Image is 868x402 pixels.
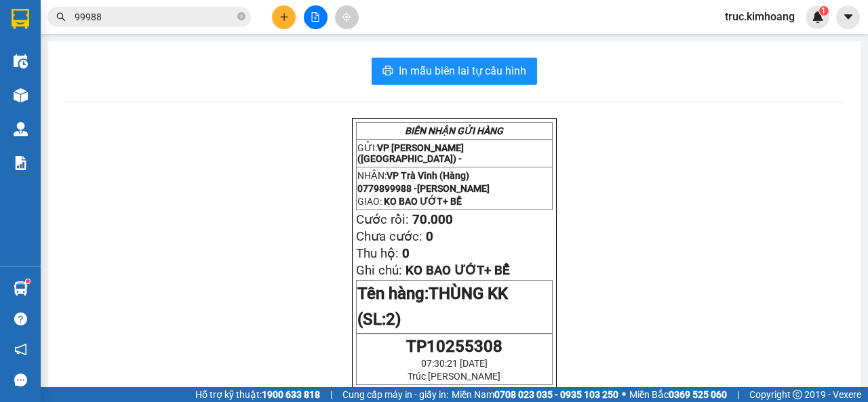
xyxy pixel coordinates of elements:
span: message [14,374,27,386]
img: solution-icon [14,156,28,170]
input: Tìm tên, số ĐT hoặc mã đơn [75,9,235,24]
strong: BIÊN NHẬN GỬI HÀNG [405,125,503,136]
span: Hỗ trợ kỹ thuật: [195,387,320,402]
img: warehouse-icon [14,54,28,68]
strong: 0369 525 060 [669,389,727,400]
span: 07:30:21 [DATE] [421,358,488,369]
span: plus [279,12,289,22]
span: caret-down [842,11,854,23]
span: In mẫu biên lai tự cấu hình [399,62,526,79]
span: aim [342,12,351,22]
span: VP Trà Vinh (Hàng) [387,170,469,181]
strong: 1900 633 818 [262,389,320,400]
span: VP [PERSON_NAME] ([GEOGRAPHIC_DATA]) - [357,142,464,164]
button: caret-down [836,5,860,29]
span: 0 [426,229,433,244]
span: question-circle [14,313,27,325]
span: ⚪️ [622,392,626,397]
p: NHẬN: [357,170,551,181]
button: plus [272,5,296,29]
sup: 1 [819,6,829,16]
span: Ghi chú: [356,263,402,278]
span: THÙNG KK (SL: [357,284,508,329]
span: Cước rồi: [356,212,409,227]
button: file-add [304,5,328,29]
span: search [56,12,66,22]
span: 1 [821,6,826,16]
span: 0 [402,246,410,261]
span: notification [14,343,27,356]
span: 70.000 [412,212,453,227]
img: warehouse-icon [14,281,28,296]
span: Thu hộ: [356,246,399,261]
span: KO BAO ƯỚT+ BỂ [384,196,462,207]
span: 0779899988 - [357,183,490,194]
span: TP10255308 [406,337,502,356]
span: printer [382,65,393,78]
span: | [737,387,739,402]
span: file-add [311,12,320,22]
img: icon-new-feature [812,11,824,23]
button: printerIn mẫu biên lai tự cấu hình [372,58,537,85]
span: Miền Nam [452,387,618,402]
p: GỬI: [357,142,551,164]
span: Tên hàng: [357,284,508,329]
span: close-circle [237,11,245,24]
span: 2) [386,310,401,329]
span: Trúc [PERSON_NAME] [408,371,500,382]
span: [PERSON_NAME] [417,183,490,194]
img: warehouse-icon [14,122,28,136]
span: copyright [793,390,802,399]
span: Cung cấp máy in - giấy in: [342,387,448,402]
button: aim [335,5,359,29]
img: warehouse-icon [14,88,28,102]
span: | [330,387,332,402]
span: truc.kimhoang [714,8,806,25]
span: Chưa cước: [356,229,422,244]
strong: 0708 023 035 - 0935 103 250 [494,389,618,400]
img: logo-vxr [12,9,29,29]
span: GIAO: [357,196,462,207]
span: KO BAO ƯỚT+ BỂ [406,263,510,278]
span: close-circle [237,12,245,20]
span: Miền Bắc [629,387,727,402]
sup: 1 [26,279,30,283]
